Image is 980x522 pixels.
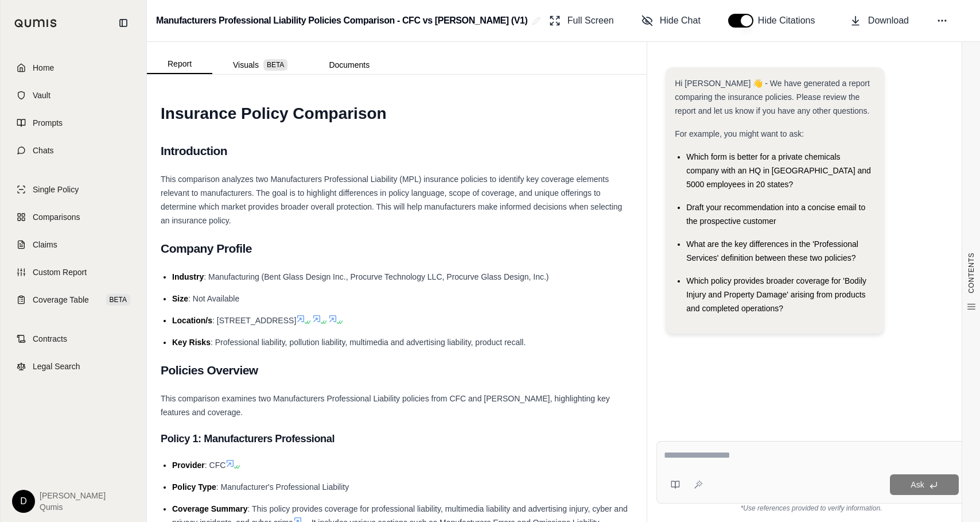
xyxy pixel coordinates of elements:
button: Download [845,9,913,32]
h1: Insurance Policy Comparison [161,98,633,130]
a: Prompts [7,110,139,136]
h2: Policies Overview [161,358,633,382]
button: Report [147,55,212,74]
a: Home [7,55,139,80]
h2: Manufacturers Professional Liability Policies Comparison - CFC vs [PERSON_NAME] (V1) [156,10,527,31]
h3: Policy 1: Manufacturers Professional [161,428,633,449]
span: Claims [33,239,57,250]
button: Full Screen [545,9,619,32]
span: What are the key differences in the 'Professional Services' definition between these two policies? [686,239,858,262]
span: Hide Citations [758,14,822,28]
a: Custom Report [7,260,139,285]
img: Qumis Logo [14,19,57,28]
span: This comparison examines two Manufacturers Professional Liability policies from CFC and [PERSON_N... [161,394,610,417]
span: : CFC [205,461,226,470]
span: Draft your recommendation into a concise email to the prospective customer [686,203,865,226]
span: Which form is better for a private chemicals company with an HQ in [GEOGRAPHIC_DATA] and 5000 emp... [686,152,871,189]
span: Coverage Table [33,294,89,306]
span: Which policy provides broader coverage for 'Bodily Injury and Property Damage' arising from produ... [686,276,866,313]
span: Ask [911,480,924,489]
span: This comparison analyzes two Manufacturers Professional Liability (MPL) insurance policies to ide... [161,175,622,225]
span: Prompts [33,117,63,129]
span: : Professional liability, pollution liability, multimedia and advertising liability, product recall. [211,338,526,347]
span: For example, you might want to ask: [675,129,804,138]
span: Location/s [172,316,212,325]
span: Download [868,14,909,28]
span: Contracts [33,333,67,345]
span: Custom Report [33,266,87,278]
a: Legal Search [7,354,139,379]
span: Legal Search [33,361,80,372]
a: Vault [7,83,139,108]
span: Vault [33,90,50,101]
button: Ask [890,474,959,495]
button: Hide Chat [637,9,705,32]
span: : Manufacturer's Professional Liability [216,482,349,492]
a: Claims [7,232,139,257]
span: CONTENTS [967,253,976,293]
span: Full Screen [567,14,614,28]
span: Hide Chat [660,14,701,28]
span: Provider [172,461,205,470]
span: Size [172,294,188,303]
a: Chats [7,138,139,163]
h2: Introduction [161,139,633,163]
span: : Not Available [188,294,239,303]
span: Coverage Summary [172,504,248,513]
span: Chats [33,145,54,156]
a: Contracts [7,326,139,351]
span: Comparisons [33,211,80,223]
span: : Manufacturing (Bent Glass Design Inc., Procurve Technology LLC, Procurve Glass Design, Inc.) [204,272,549,281]
button: Collapse sidebar [114,14,133,32]
button: Visuals [212,56,308,74]
button: Documents [308,56,390,74]
span: Qumis [40,501,106,513]
span: : [STREET_ADDRESS] [212,316,296,325]
div: D [12,490,35,513]
h2: Company Profile [161,237,633,261]
span: BETA [106,294,130,306]
a: Single Policy [7,177,139,202]
a: Coverage TableBETA [7,287,139,312]
span: Home [33,62,54,74]
span: BETA [263,59,287,71]
span: Industry [172,272,204,281]
a: Comparisons [7,204,139,230]
span: Single Policy [33,184,79,195]
span: Hi [PERSON_NAME] 👋 - We have generated a report comparing the insurance policies. Please review t... [675,79,870,115]
span: Policy Type [172,482,216,492]
span: [PERSON_NAME] [40,490,106,501]
span: Key Risks [172,338,211,347]
div: *Use references provided to verify information. [656,504,966,513]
